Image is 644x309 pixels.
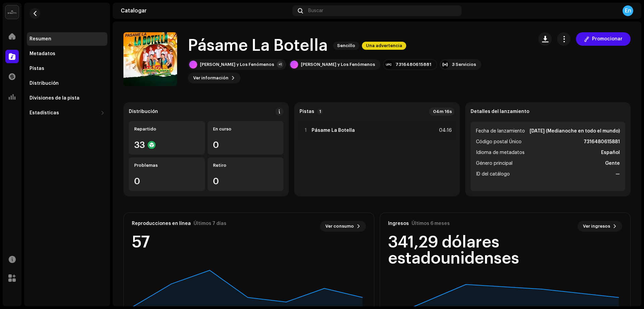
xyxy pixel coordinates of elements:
font: — [615,172,620,177]
font: Problemas [134,163,158,167]
button: Ver ingresos [578,221,622,232]
font: 1 [319,110,321,114]
font: Distribución [129,109,158,114]
div: Divisiones de la pista [30,95,79,101]
img: 02a7c2d3-3c89-4098-b12f-2ff2945c95ee [5,5,19,19]
div: Últimos 6 meses [412,221,450,226]
button: Ver información [188,73,240,83]
font: Código postal Único [476,140,522,144]
font: 04:16 [439,128,452,133]
font: Repartido [134,127,156,131]
font: 7316480615881 [584,140,620,144]
re-m-nav-item: Divisiones de la pista [27,91,107,105]
font: Retiro [213,163,226,167]
font: Promocionar [592,37,623,41]
font: Gente [605,161,620,166]
font: En curso [213,127,231,131]
span: Fecha de lanzamiento [476,127,525,135]
font: En [625,8,631,13]
re-m-nav-item: Pistas [27,62,107,75]
font: ID del catálogo [476,172,510,177]
strong: Detalles del lanzamiento [471,109,529,114]
div: Estadísticas [30,110,59,116]
div: Pistas [30,66,44,71]
re-m-nav-dropdown: Estadísticas [27,106,107,120]
font: Género principal [476,161,513,166]
font: Sencillo [337,43,355,48]
div: 3 Servicios [452,62,476,67]
span: Ver ingresos [583,220,610,233]
re-m-nav-item: Metadatos [27,47,107,61]
div: Metadatos [30,51,55,56]
font: Español [601,150,620,155]
font: 7316480615881 [395,62,431,67]
font: +1 [279,63,282,66]
font: Pistas [30,66,44,71]
font: Una advertencia [366,43,402,48]
re-m-nav-item: Distribución [27,77,107,90]
div: Últimos 7 días [194,221,226,226]
div: Distribución [30,81,59,86]
re-m-nav-item: Resumen [27,32,107,46]
font: [PERSON_NAME] y Los Fenómenos [301,62,375,67]
font: Ingresos [388,221,409,226]
font: 04m 16s [433,109,452,114]
div: Reproducciones en línea [132,221,191,226]
button: Promocionar [576,32,631,46]
span: Buscar [308,8,323,13]
strong: [DATE] (Medianoche en todo el mundo) [530,127,620,135]
font: Pásame La Botella [188,38,328,54]
font: [PERSON_NAME] y Los Fenómenos [200,62,274,67]
font: Pásame La Botella [312,128,355,133]
font: Catalogar [121,8,147,13]
font: Ver consumo [325,224,354,228]
div: Resumen [30,36,51,42]
font: Pistas [300,109,314,114]
span: Ver información [193,71,228,85]
button: Ver consumo [320,221,366,232]
font: Idioma de metadatos [476,150,525,155]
